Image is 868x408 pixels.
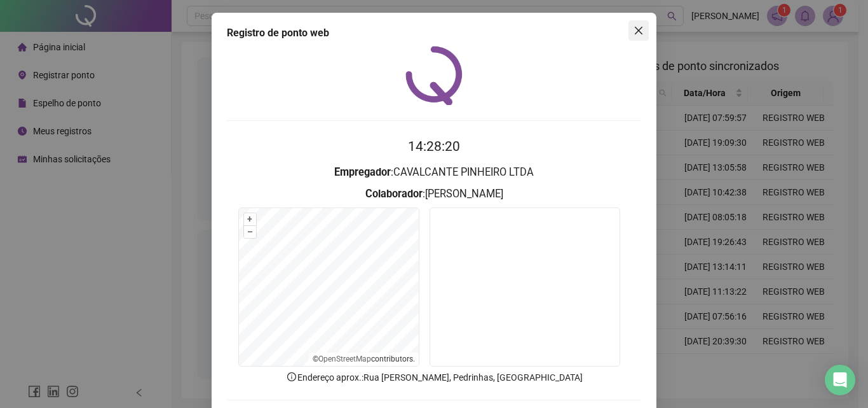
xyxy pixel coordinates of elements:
[365,188,423,200] strong: Colaborador
[227,25,641,41] div: Registro de ponto web
[227,164,641,181] h3: : CAVALCANTE PINHEIRO LTDA
[244,226,256,238] button: –
[227,370,641,384] p: Endereço aprox. : Rua [PERSON_NAME], Pedrinhas, [GEOGRAPHIC_DATA]
[313,355,415,363] li: © contributors.
[408,139,460,154] time: 14:28:20
[628,20,649,41] button: Close
[227,186,641,202] h3: : [PERSON_NAME]
[334,166,391,178] strong: Empregador
[244,213,256,225] button: +
[405,46,463,105] img: QRPoint
[286,371,297,383] span: info-circle
[318,355,371,363] a: OpenStreetMap
[634,25,644,36] span: close
[825,365,855,395] div: Open Intercom Messenger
